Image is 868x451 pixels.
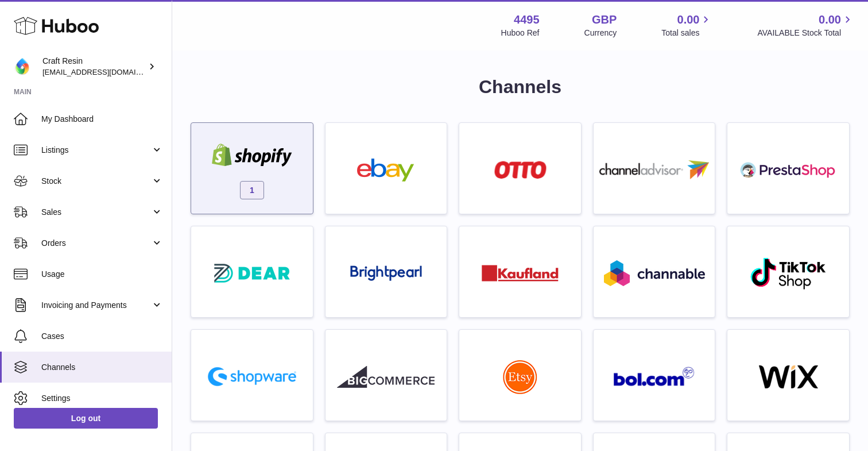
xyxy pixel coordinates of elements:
[614,367,695,387] img: roseta-bol
[599,336,710,415] a: roseta-bol
[599,160,710,179] img: roseta-channel-advisor
[350,265,422,282] img: roseta-brightpearl
[757,28,854,38] span: AVAILABLE Stock Total
[604,260,705,286] img: roseta-channable
[750,257,827,290] img: roseta-tiktokshop
[599,232,710,311] a: roseta-channable
[197,232,307,311] a: roseta-dear
[514,12,540,28] strong: 4495
[501,28,540,38] div: Huboo Ref
[733,129,843,208] a: roseta-prestashop
[203,363,301,391] img: roseta-shopware
[240,181,264,199] span: 1
[41,362,163,373] span: Channels
[819,12,841,28] span: 0.00
[14,58,31,75] img: internalAdmin-4495@internal.huboo.com
[661,12,712,38] a: 0.00 Total sales
[191,75,850,99] h1: Channels
[41,331,163,342] span: Cases
[41,300,151,311] span: Invoicing and Payments
[465,129,575,208] a: roseta-otto
[661,28,712,38] span: Total sales
[197,336,307,415] a: roseta-shopware
[465,336,575,415] a: roseta-etsy
[331,336,441,415] a: roseta-bigcommerce
[41,114,163,125] span: My Dashboard
[14,408,158,429] a: Log out
[757,12,854,38] a: 0.00 AVAILABLE Stock Total
[584,28,617,38] div: Currency
[494,161,547,179] img: roseta-otto
[331,129,441,208] a: ebay
[733,232,843,311] a: roseta-tiktokshop
[599,129,710,208] a: roseta-channel-advisor
[203,144,301,167] img: shopify
[337,159,435,182] img: ebay
[41,238,151,249] span: Orders
[733,336,843,415] a: wix
[41,269,163,280] span: Usage
[197,129,307,208] a: shopify 1
[41,393,163,404] span: Settings
[677,12,700,28] span: 0.00
[592,12,617,28] strong: GBP
[41,207,151,218] span: Sales
[503,360,537,394] img: roseta-etsy
[41,176,151,187] span: Stock
[42,67,169,76] span: [EMAIL_ADDRESS][DOMAIN_NAME]
[42,56,146,78] div: Craft Resin
[739,159,837,182] img: roseta-prestashop
[465,232,575,311] a: roseta-kaufland
[739,365,837,388] img: wix
[41,145,151,156] span: Listings
[482,265,559,282] img: roseta-kaufland
[211,260,293,286] img: roseta-dear
[331,232,441,311] a: roseta-brightpearl
[337,365,435,388] img: roseta-bigcommerce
